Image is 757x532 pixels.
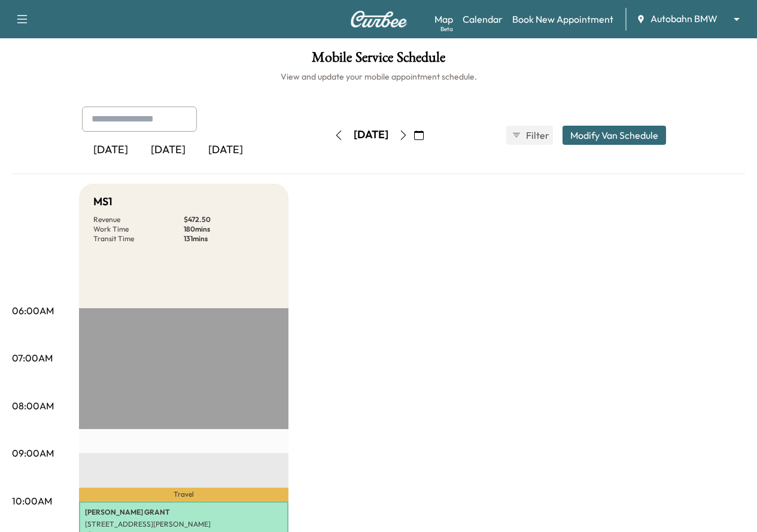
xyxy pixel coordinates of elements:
[12,494,52,508] p: 10:00AM
[184,234,274,244] p: 131 mins
[12,446,54,460] p: 09:00AM
[650,12,718,26] span: Autobahn BMW
[563,126,666,145] button: Modify Van Schedule
[93,193,113,210] h5: MS1
[12,303,54,318] p: 06:00AM
[184,224,274,234] p: 180 mins
[506,126,553,145] button: Filter
[184,215,274,224] p: $ 472.50
[79,488,288,501] p: Travel
[12,399,54,413] p: 08:00AM
[85,507,282,517] p: [PERSON_NAME] GRANT
[434,12,453,26] a: MapBeta
[85,519,282,529] p: [STREET_ADDRESS][PERSON_NAME]
[463,12,503,26] a: Calendar
[440,25,453,34] div: Beta
[93,215,184,224] p: Revenue
[197,136,254,164] div: [DATE]
[12,71,745,83] h6: View and update your mobile appointment schedule.
[12,351,53,365] p: 07:00AM
[93,224,184,234] p: Work Time
[139,136,197,164] div: [DATE]
[93,234,184,244] p: Transit Time
[12,50,745,71] h1: Mobile Service Schedule
[512,12,613,26] a: Book New Appointment
[82,136,139,164] div: [DATE]
[526,128,548,142] span: Filter
[354,127,388,142] div: [DATE]
[350,11,408,28] img: Curbee Logo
